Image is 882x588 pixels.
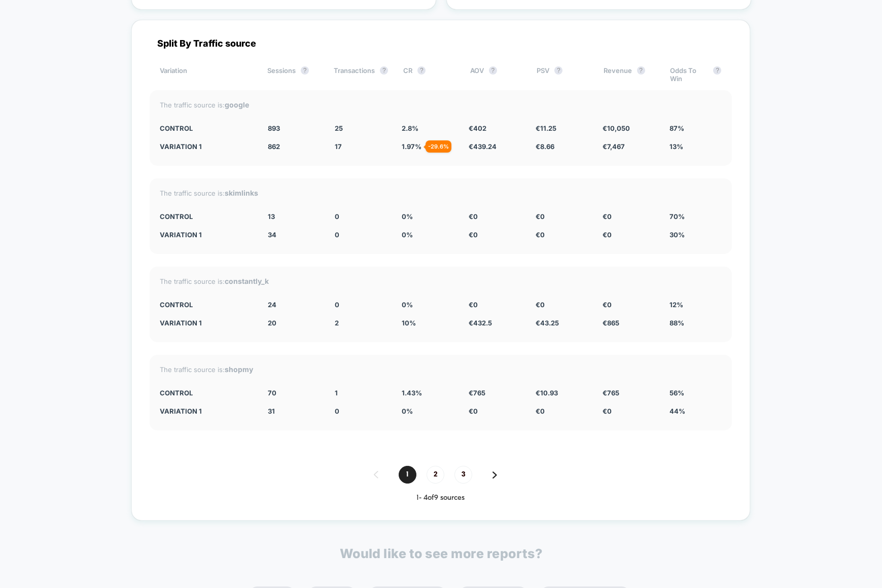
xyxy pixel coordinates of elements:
span: € 0 [469,231,478,239]
strong: google [225,100,249,109]
div: Revenue [604,66,655,83]
span: € 0 [603,407,612,415]
span: € 0 [469,407,478,415]
div: 13% [669,142,721,151]
div: AOV [470,66,521,83]
span: € 10,050 [603,124,630,132]
span: € 432.5 [469,319,492,327]
div: The traffic source is: [160,189,722,197]
span: 862 [268,142,280,151]
div: - 29.6 % [426,140,451,153]
button: ? [554,66,562,75]
span: € 0 [603,231,612,239]
button: ? [417,66,426,75]
span: 2.8 % [402,124,418,132]
span: 2 [427,466,444,484]
span: 17 [335,142,342,151]
span: 0 % [402,301,413,309]
div: 70% [669,212,721,220]
div: 30% [669,231,721,239]
span: 1.97 % [402,142,421,151]
div: Odds To Win [670,66,721,83]
button: ? [489,66,497,75]
div: 12% [669,301,721,309]
div: CONTROL [160,389,253,397]
span: € 765 [469,389,485,397]
div: The traffic source is: [160,365,722,374]
button: ? [380,66,388,75]
div: 56% [669,389,721,397]
span: 0 [335,231,339,239]
span: 0 [335,301,339,309]
div: CONTROL [160,212,253,220]
strong: skimlinks [225,189,258,197]
span: 0 [335,212,339,220]
span: € 8.66 [536,142,554,151]
span: € 0 [536,407,545,415]
div: Sessions [267,66,319,83]
div: PSV [537,66,588,83]
strong: shopmy [225,365,253,374]
span: € 7,467 [603,142,625,151]
span: 34 [268,231,276,239]
div: 88% [669,319,721,327]
p: Would like to see more reports? [340,546,543,561]
span: € 0 [536,212,545,220]
span: € 0 [469,212,478,220]
span: € 0 [603,301,612,309]
span: 1.43 % [402,389,422,397]
div: Variation [160,66,253,83]
img: pagination forward [492,471,497,479]
div: 87% [669,124,721,132]
span: 70 [268,389,276,397]
span: € 0 [536,231,545,239]
div: Variation 1 [160,407,253,415]
span: 1 [335,389,338,397]
div: CONTROL [160,124,253,132]
span: € 865 [603,319,619,327]
span: € 0 [603,212,612,220]
span: 13 [268,212,275,220]
span: 31 [268,407,275,415]
span: 1 [399,466,416,484]
span: € 765 [603,389,619,397]
span: 24 [268,301,276,309]
span: 3 [454,466,472,484]
button: ? [713,66,721,75]
span: € 402 [469,124,486,132]
div: 44% [669,407,721,415]
div: Transactions [334,66,388,83]
span: 20 [268,319,276,327]
span: 0 [335,407,339,415]
span: € 43.25 [536,319,559,327]
span: 0 % [402,407,413,415]
span: 10 % [402,319,416,327]
div: The traffic source is: [160,277,722,285]
span: € 10.93 [536,389,558,397]
span: € 0 [536,301,545,309]
strong: constantly_k [225,277,269,285]
span: € 0 [469,301,478,309]
div: Variation 1 [160,231,253,239]
span: 893 [268,124,280,132]
span: € 439.24 [469,142,497,151]
span: € 11.25 [536,124,556,132]
span: 25 [335,124,343,132]
button: ? [301,66,309,75]
span: 0 % [402,231,413,239]
div: The traffic source is: [160,100,722,109]
div: CONTROL [160,301,253,309]
span: 2 [335,319,339,327]
div: Variation 1 [160,319,253,327]
div: Variation 1 [160,142,253,151]
span: 0 % [402,212,413,220]
div: Split By Traffic source [150,38,732,49]
button: ? [637,66,645,75]
div: CR [403,66,454,83]
div: 1 - 4 of 9 sources [150,494,732,502]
